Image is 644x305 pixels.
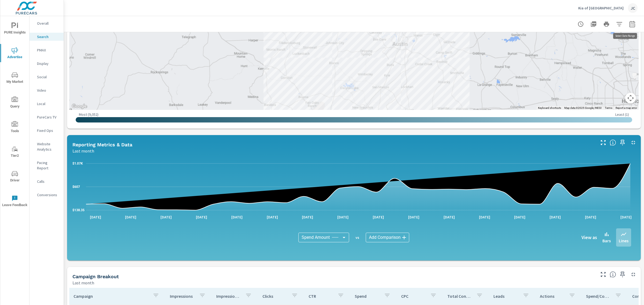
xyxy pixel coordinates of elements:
[355,293,379,299] p: Spend
[30,100,64,108] div: Local
[599,138,608,147] button: Make Fullscreen
[71,103,88,110] a: Open this area in Google Maps (opens a new window)
[37,47,59,53] p: PMAX
[602,237,611,244] p: Bars
[72,274,119,279] h5: Campaign Breakout
[37,128,59,133] p: Fixed Ops
[616,106,637,109] a: Report a map error
[121,214,140,220] p: [DATE]
[2,146,28,159] span: Tier2
[228,214,246,220] p: [DATE]
[366,233,409,242] div: Add Comparison
[369,235,401,240] span: Add Comparison
[334,214,352,220] p: [DATE]
[30,191,64,199] div: Conversions
[37,74,59,80] p: Social
[30,113,64,121] div: PureCars TV
[37,88,59,93] p: Video
[298,214,317,220] p: [DATE]
[72,280,94,286] p: Last month
[72,148,94,154] p: Last month
[619,237,628,244] p: Lines
[440,214,459,220] p: [DATE]
[37,21,59,26] p: Overall
[540,293,565,299] p: Actions
[37,61,59,66] p: Display
[170,293,195,299] p: Impressions
[618,138,627,147] span: Save this to your personalized report
[578,6,624,10] p: Kia of [GEOGRAPHIC_DATA]
[588,19,599,29] button: "Export Report to PDF"
[2,23,28,36] span: PURE Insights
[298,233,349,242] div: Spend Amount
[37,34,59,39] p: Search
[37,179,59,184] p: Calls
[37,114,59,120] p: PureCars TV
[72,208,85,212] text: $138.35
[447,293,472,299] p: Total Conversions
[401,293,426,299] p: CPC
[617,214,635,220] p: [DATE]
[302,235,330,240] span: Spend Amount
[216,293,241,299] p: Impression Share
[581,235,597,240] h6: View as
[2,170,28,184] span: Driver
[72,162,83,165] text: $1.07K
[30,159,64,172] div: Pacing Report
[37,141,59,152] p: Website Analytics
[30,86,64,94] div: Video
[2,195,28,208] span: Leave Feedback
[37,160,59,171] p: Pacing Report
[628,3,638,13] div: JC
[30,33,64,41] div: Search
[564,106,602,109] span: Map data ©2025 Google, INEGI
[309,293,333,299] p: CTR
[601,19,612,29] button: Print Report
[37,192,59,198] p: Conversions
[157,214,175,220] p: [DATE]
[615,112,629,117] p: Least ( 1 )
[192,214,211,220] p: [DATE]
[263,214,282,220] p: [DATE]
[30,59,64,68] div: Display
[599,270,608,279] button: Make Fullscreen
[30,127,64,135] div: Fixed Ops
[349,235,366,240] p: vs
[30,73,64,81] div: Social
[586,293,611,299] p: Spend/Conversion
[2,72,28,85] span: My Market
[30,177,64,185] div: Calls
[37,101,59,106] p: Local
[30,19,64,27] div: Overall
[629,138,638,147] button: Minimize Widget
[404,214,423,220] p: [DATE]
[618,270,627,279] span: Save this to your personalized report
[74,293,148,299] p: Campaign
[30,140,64,153] div: Website Analytics
[2,47,28,60] span: Advertise
[610,139,616,146] span: Understand Search data over time and see how metrics compare to each other.
[369,214,388,220] p: [DATE]
[71,103,88,110] img: Google
[0,16,29,213] div: nav menu
[30,46,64,54] div: PMAX
[86,214,105,220] p: [DATE]
[2,96,28,110] span: Query
[605,106,612,109] a: Terms (opens in new tab)
[475,214,494,220] p: [DATE]
[493,293,518,299] p: Leads
[2,121,28,134] span: Tools
[262,293,287,299] p: Clicks
[581,214,600,220] p: [DATE]
[614,19,625,29] button: Apply Filters
[72,185,80,189] text: $607
[510,214,529,220] p: [DATE]
[546,214,565,220] p: [DATE]
[79,112,98,117] p: Most ( 9,052 )
[538,106,561,110] button: Keyboard shortcuts
[72,142,132,147] h5: Reporting Metrics & Data
[625,93,636,103] button: Map camera controls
